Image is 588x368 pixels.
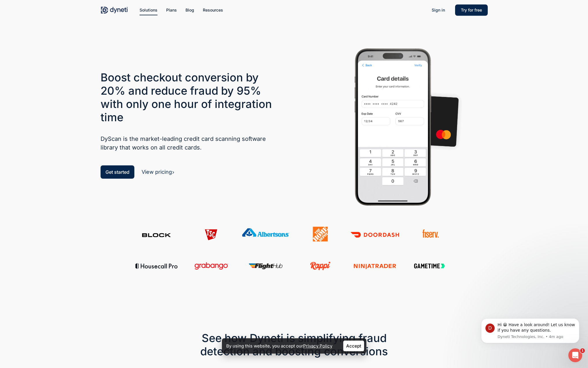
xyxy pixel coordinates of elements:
[343,341,364,351] a: Accept
[101,71,281,124] h3: Boost checkout conversion by 20% and reduce fraud by 95% with only one hour of integration time
[303,343,332,349] a: Privacy Policy
[132,227,181,242] img: client
[432,8,445,12] span: Sign in
[203,8,223,12] span: Resources
[140,8,157,12] span: Solutions
[166,8,177,12] span: Plans
[226,342,332,350] p: By using this website, you accept our
[350,258,399,273] img: client
[203,7,223,13] a: Resources
[426,5,451,15] a: Sign in
[166,7,177,13] a: Plans
[241,258,290,273] img: client
[241,227,290,242] img: client
[142,169,175,175] a: View pricing
[101,6,128,14] img: Dyneti Technologies
[186,8,194,12] span: Blog
[296,258,345,273] img: client
[186,7,194,13] a: Blog
[187,227,235,242] img: client
[350,227,399,242] img: client
[101,165,134,179] a: Get started
[472,310,588,352] iframe: Intercom notifications message
[199,331,389,358] h3: See how Dyneti is simplifying fraud detection and boosting conversions
[455,7,488,13] a: Try for free
[405,227,454,242] img: client
[461,8,482,12] span: Try for free
[405,258,454,273] img: client
[580,348,585,353] span: 1
[296,227,345,242] img: client
[105,169,129,175] span: Get started
[132,258,181,273] img: client
[140,7,157,13] a: Solutions
[187,258,235,273] img: client
[101,135,281,152] h5: DyScan is the market-leading credit card scanning software library that works on all credit cards.
[568,348,582,362] iframe: Intercom live chat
